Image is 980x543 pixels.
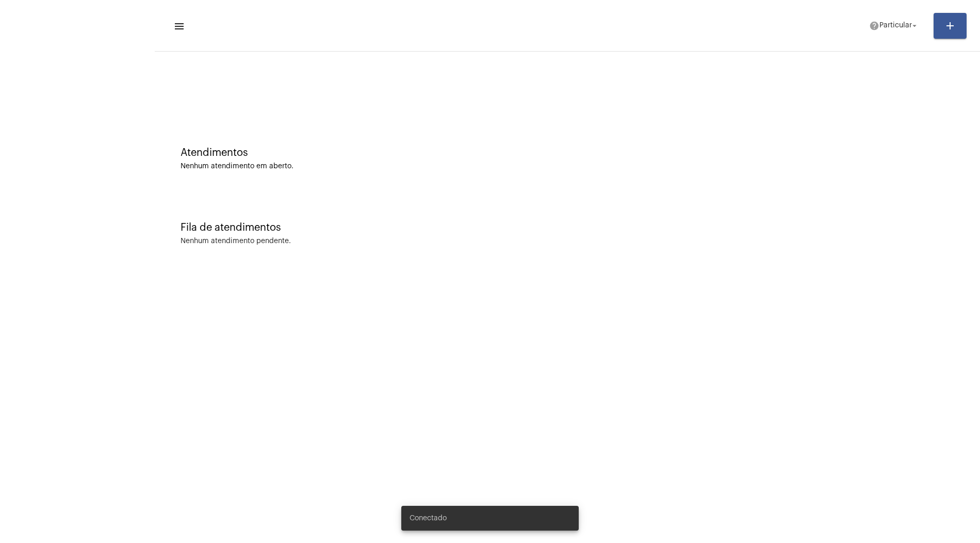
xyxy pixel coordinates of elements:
[410,513,447,523] span: Conectado
[869,21,879,31] mat-icon: help
[863,15,925,36] button: Particular
[181,222,954,233] div: Fila de atendimentos
[181,163,954,170] div: Nenhum atendimento em aberto.
[173,20,184,33] mat-icon: sidenav icon
[944,20,956,32] mat-icon: add
[910,21,919,30] mat-icon: arrow_drop_down
[879,22,912,29] span: Particular
[181,147,954,158] div: Atendimentos
[181,237,291,245] div: Nenhum atendimento pendente.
